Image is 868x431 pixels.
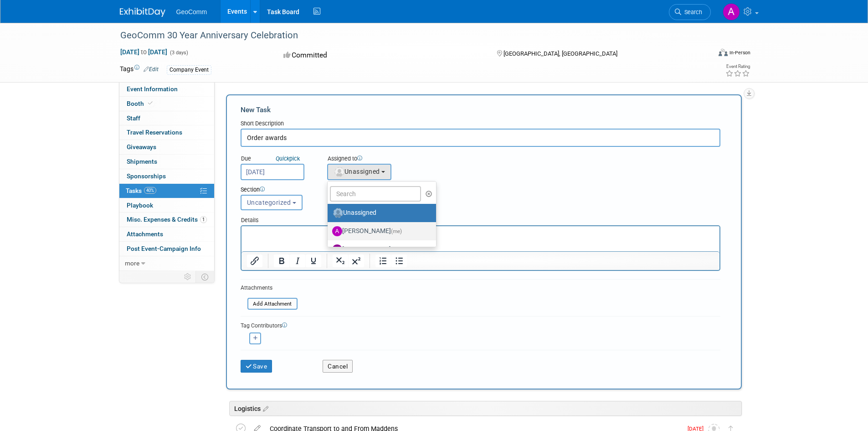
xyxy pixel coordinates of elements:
div: Due [241,155,313,164]
button: Insert/edit link [247,254,262,267]
label: [PERSON_NAME] [332,224,427,239]
td: Personalize Event Tab Strip [180,271,196,283]
a: Shipments [119,155,214,169]
a: Event Information [119,82,214,96]
div: Tag Contributors [241,320,720,330]
img: B.jpg [332,244,342,254]
span: Shipments [127,158,157,165]
span: Staff [127,114,140,122]
label: [PERSON_NAME] [332,242,427,257]
div: Attachments [241,284,298,292]
span: GeoComm [176,8,207,16]
span: Attachments [127,230,163,238]
button: Bold [274,254,289,267]
div: Section [241,186,679,195]
td: Toggle Event Tabs [195,271,214,283]
button: Italic [290,254,305,267]
span: Booth [127,100,154,107]
span: [DATE] [DATE] [120,48,168,56]
div: Event Rating [725,64,750,69]
a: Misc. Expenses & Credits1 [119,213,214,227]
span: Playbook [127,202,153,209]
img: Unassigned-User-Icon.png [333,208,343,218]
a: Post Event-Campaign Info [119,242,214,256]
span: Sponsorships [127,172,166,180]
a: Search [669,4,711,20]
span: Post Event-Campaign Info [127,245,201,252]
a: Sponsorships [119,169,214,183]
td: Tags [120,64,159,75]
span: Travel Reservations [127,129,182,136]
a: Playbook [119,198,214,213]
span: Tasks [126,187,156,194]
div: Company Event [167,65,211,75]
span: [GEOGRAPHIC_DATA], [GEOGRAPHIC_DATA] [503,50,617,57]
a: Travel Reservations [119,125,214,140]
a: Quickpick [274,155,302,162]
button: Unassigned [327,164,392,180]
div: In-Person [729,49,750,56]
i: Quick [276,155,289,162]
span: Misc. Expenses & Credits [127,216,207,223]
button: Save [241,360,272,373]
div: GeoComm 30 Year Anniversary Celebration [117,27,697,44]
a: Edit [144,66,159,73]
img: Format-Inperson.png [719,49,728,56]
div: Logistics [229,401,742,416]
input: Name of task or a short description [241,129,720,147]
span: Giveaways [127,143,156,151]
span: 1 [200,216,207,223]
span: Unassigned [334,168,380,175]
button: Superscript [349,254,364,267]
a: Giveaways [119,140,214,154]
span: more [125,260,139,267]
span: 40% [144,187,156,194]
button: Numbered list [375,254,391,267]
div: Assigned to [327,155,437,164]
input: Due Date [241,164,304,180]
input: Search [330,186,421,202]
a: Attachments [119,227,214,241]
div: Event Format [657,47,751,61]
a: Booth [119,97,214,111]
button: Subscript [333,254,348,267]
a: Staff [119,111,214,125]
a: Edit sections [261,404,268,413]
span: Search [681,9,702,16]
button: Cancel [323,360,353,373]
div: New Task [241,105,720,115]
a: more [119,256,214,270]
div: Committed [281,47,482,63]
img: ExhibitDay [120,8,165,17]
button: Uncategorized [241,195,303,210]
label: Unassigned [332,206,427,220]
img: A.jpg [332,226,342,236]
div: Details [241,212,720,225]
span: Uncategorized [247,199,291,206]
span: (me) [391,228,402,234]
iframe: Rich Text Area [241,226,719,251]
span: (3 days) [169,50,188,56]
img: Alana Sakkinen [723,3,740,21]
button: Underline [306,254,321,267]
span: Event Information [127,85,178,93]
a: Tasks40% [119,184,214,198]
span: to [139,48,148,56]
button: Bullet list [391,254,407,267]
div: Short Description [241,119,720,129]
i: Booth reservation complete [148,101,153,106]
